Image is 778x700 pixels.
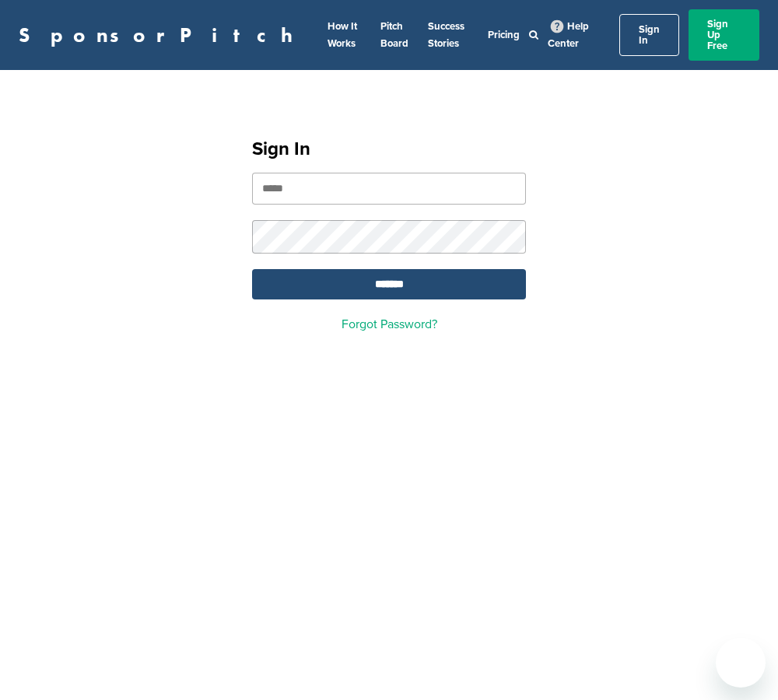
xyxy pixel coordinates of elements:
a: Help Center [548,17,589,53]
h1: Sign In [252,135,526,163]
a: Sign Up Free [689,9,759,61]
a: SponsorPitch [19,25,303,45]
a: How It Works [328,20,357,50]
a: Sign In [619,14,679,56]
a: Pricing [488,29,520,41]
a: Forgot Password? [342,317,437,332]
iframe: Button to launch messaging window [716,638,766,688]
a: Pitch Board [380,20,408,50]
a: Success Stories [428,20,464,50]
